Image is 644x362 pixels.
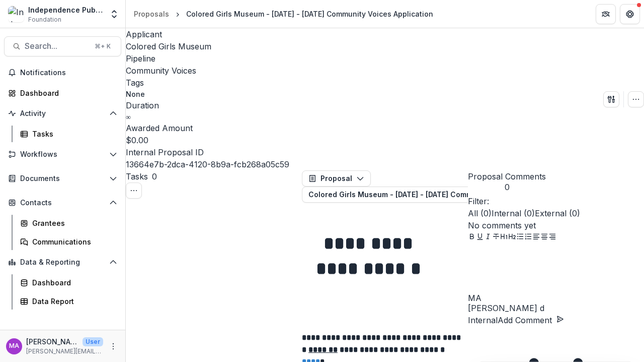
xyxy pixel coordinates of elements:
span: 0 [152,171,157,182]
div: Grantees [32,218,113,228]
img: Independence Public Media Foundation [8,6,24,22]
button: Align Right [548,231,556,244]
button: Open Data & Reporting [4,254,121,270]
p: Internal Proposal ID [126,146,204,158]
button: Open Workflows [4,146,121,162]
h3: Tasks [126,170,148,183]
div: Data Report [32,296,113,307]
a: Tasks [16,126,121,142]
button: Bold [468,231,476,244]
span: Documents [20,174,105,183]
p: Duration [126,99,159,111]
p: [PERSON_NAME] d [468,302,644,314]
span: Contacts [20,199,105,207]
button: Get Help [620,4,640,24]
p: [PERSON_NAME][EMAIL_ADDRESS][DOMAIN_NAME] [26,347,103,356]
button: Align Left [532,231,540,244]
a: Data Report [16,293,121,310]
span: External ( 0 ) [535,208,580,218]
div: Molly de Aguiar [9,343,19,349]
div: Tasks [32,129,113,139]
button: Internal [468,314,498,326]
p: User [83,337,103,346]
p: ∞ [126,111,131,122]
button: Underline [476,231,484,244]
div: Dashboard [32,277,113,288]
span: All ( 0 ) [468,208,492,218]
span: Workflows [20,150,105,159]
span: 0 [468,183,546,192]
button: Notifications [4,65,121,81]
button: Italicize [484,231,492,244]
nav: breadcrumb [130,7,437,21]
p: None [126,89,145,99]
button: Heading 1 [500,231,508,244]
button: Proposal [302,170,371,187]
p: 13664e7b-2dca-4120-8b9a-fcb268a05c59 [126,158,289,170]
button: Toggle View Cancelled Tasks [126,183,142,199]
button: Align Center [540,231,548,244]
span: Data & Reporting [20,258,105,267]
button: Open Documents [4,170,121,187]
a: Proposals [130,7,173,21]
button: Ordered List [524,231,532,244]
div: Molly de Aguiar [468,294,644,302]
p: Applicant [126,28,162,40]
div: Communications [32,236,113,247]
p: Filter: [468,195,644,207]
button: More [107,340,119,352]
p: [PERSON_NAME] [26,336,78,347]
button: Heading 2 [508,231,516,244]
div: Dashboard [20,88,113,98]
button: Open Activity [4,105,121,122]
button: Bullet List [516,231,524,244]
a: Grantees [16,215,121,231]
button: Partners [596,4,616,24]
a: Colored Girls Museum [126,41,211,51]
div: Colored Girls Museum - [DATE] - [DATE] Community Voices Application [186,9,433,19]
button: Search... [4,36,121,56]
p: Pipeline [126,52,155,65]
p: Community Voices [126,65,196,77]
button: Colored Girls Museum - [DATE] - [DATE] Community Voices Application [302,187,580,203]
button: Strike [492,231,500,244]
p: Tags [126,77,144,89]
a: Dashboard [4,85,121,101]
span: Foundation [28,15,61,24]
button: Open Contacts [4,195,121,211]
a: Dashboard [16,274,121,291]
p: No comments yet [468,219,644,231]
span: Activity [20,109,105,118]
button: Proposal Comments [468,170,546,192]
span: Internal ( 0 ) [492,208,535,218]
span: Search... [25,41,89,51]
p: $0.00 [126,134,148,146]
div: Proposals [134,9,169,19]
span: Notifications [20,69,117,77]
div: Independence Public Media Foundation [28,5,103,15]
button: Add Comment [498,314,564,326]
p: Awarded Amount [126,122,193,134]
div: ⌘ + K [93,41,113,52]
a: Communications [16,233,121,250]
button: Open entity switcher [107,4,121,24]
